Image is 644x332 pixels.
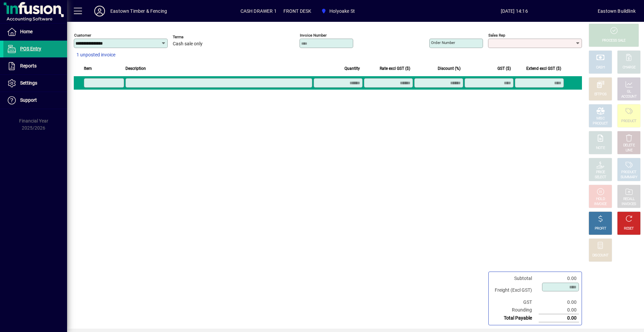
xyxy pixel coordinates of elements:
td: 0.00 [539,275,579,282]
div: Eastown Timber & Fencing [110,6,167,16]
div: DISCOUNT [592,253,608,258]
span: Support [20,97,37,103]
span: Holyoake St [318,5,358,17]
div: RESET [624,226,634,231]
span: Discount (%) [438,65,461,72]
span: GST ($) [497,65,511,72]
span: Extend excl GST ($) [526,65,561,72]
span: Rate excl GST ($) [380,65,410,72]
div: PROCESS SALE [602,38,626,43]
div: ACCOUNT [621,94,637,99]
div: INVOICES [622,202,636,207]
div: CASH [596,65,605,70]
div: PRODUCT [621,119,636,124]
span: Holyoake St [329,6,355,16]
td: 0.00 [539,306,579,314]
td: Freight (Excl GST) [491,282,539,298]
td: 0.00 [539,314,579,322]
div: SELECT [595,175,606,180]
a: Support [3,92,67,109]
span: Home [20,29,33,34]
a: Home [3,23,67,40]
td: Total Payable [491,314,539,322]
span: Description [125,65,146,72]
div: RECALL [623,197,635,202]
span: CASH DRAWER 1 [240,6,277,16]
div: PRODUCT [621,170,636,175]
span: POS Entry [20,46,41,51]
button: Profile [89,5,110,17]
div: DELETE [623,143,635,148]
div: HOLD [596,197,605,202]
span: Reports [20,63,37,68]
div: Eastown Buildlink [598,6,636,16]
mat-label: Order number [431,40,455,45]
div: INVOICE [594,202,606,207]
mat-label: Sales rep [488,33,505,38]
span: Quantity [344,65,360,72]
mat-label: Invoice number [300,33,327,38]
span: Settings [20,80,37,86]
div: CHARGE [623,65,636,70]
span: Terms [173,35,213,39]
div: NOTE [596,146,605,151]
button: 1 unposted invoice [74,49,118,61]
div: GL [627,89,631,94]
div: EFTPOS [594,92,607,97]
div: PRODUCT [593,121,608,126]
div: PRICE [596,170,605,175]
div: PROFIT [595,226,606,231]
td: Rounding [491,306,539,314]
span: [DATE] 14:16 [431,6,598,16]
td: 0.00 [539,298,579,306]
span: Item [84,65,92,72]
div: LINE [626,148,632,153]
div: MISC [596,116,604,121]
a: Settings [3,75,67,92]
span: FRONT DESK [283,6,312,16]
a: Reports [3,58,67,75]
mat-label: Customer [74,33,91,38]
div: SUMMARY [621,175,637,180]
td: Subtotal [491,275,539,282]
td: GST [491,298,539,306]
span: Cash sale only [173,41,203,47]
span: 1 unposted invoice [76,51,115,58]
